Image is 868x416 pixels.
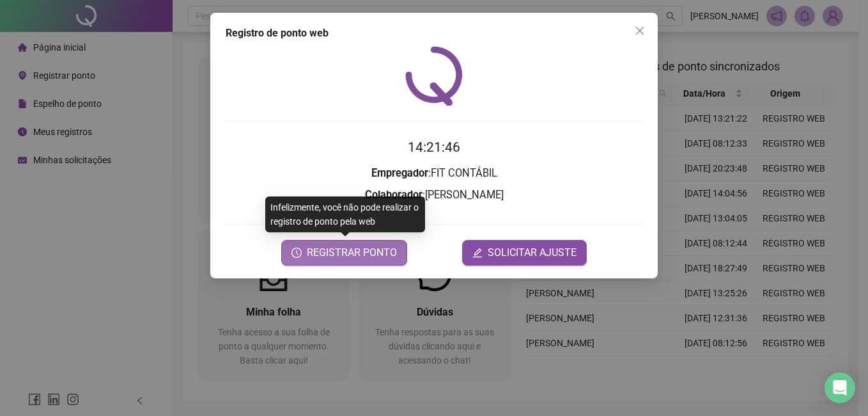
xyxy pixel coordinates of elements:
div: Registro de ponto web [226,26,642,41]
div: Open Intercom Messenger [825,372,855,403]
strong: Empregador [371,167,428,179]
span: REGISTRAR PONTO [307,245,397,260]
strong: Colaborador [365,189,422,201]
span: edit [472,248,483,258]
h3: : [PERSON_NAME] [226,187,642,204]
time: 14:21:46 [408,140,460,155]
button: Close [630,20,650,41]
img: QRPoint [405,46,463,106]
span: clock-circle [291,248,302,258]
h3: : FIT CONTÁBIL [226,165,642,182]
button: REGISTRAR PONTO [281,240,407,266]
span: close [635,26,645,36]
button: editSOLICITAR AJUSTE [462,240,587,266]
div: Infelizmente, você não pode realizar o registro de ponto pela web [265,196,425,232]
span: SOLICITAR AJUSTE [488,245,577,260]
